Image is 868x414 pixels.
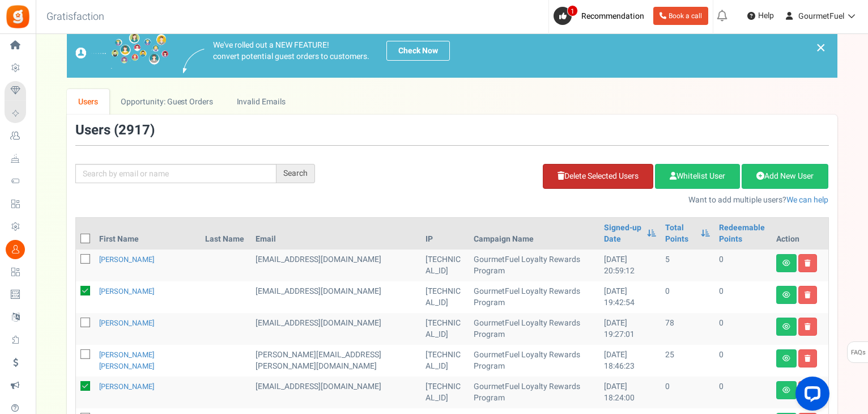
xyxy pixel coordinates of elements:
[599,377,661,408] td: [DATE] 18:24:00
[251,281,421,313] td: [EMAIL_ADDRESS][DOMAIN_NAME]
[75,32,169,69] img: images
[99,286,154,297] a: [PERSON_NAME]
[469,218,599,250] th: Campaign Name
[332,195,829,206] p: Want to add multiple users?
[604,222,642,245] a: Signed-up Date
[99,254,154,265] a: [PERSON_NAME]
[719,222,767,245] a: Redeemable Points
[183,49,205,73] img: images
[665,222,695,245] a: Total Points
[714,345,772,377] td: 0
[421,377,469,408] td: [TECHNICAL_ID]
[655,164,740,189] a: Whitelist User
[99,318,154,328] a: [PERSON_NAME]
[816,41,826,54] a: ×
[805,355,811,362] i: Delete user
[599,313,661,345] td: [DATE] 19:27:01
[714,281,772,313] td: 0
[661,250,714,281] td: 5
[421,250,469,281] td: [TECHNICAL_ID]
[469,281,599,313] td: GourmetFuel Loyalty Rewards Program
[386,41,450,61] a: Check Now
[95,218,201,250] th: First Name
[421,345,469,377] td: [TECHNICAL_ID]
[567,5,578,16] span: 1
[421,218,469,250] th: IP
[661,313,714,345] td: 78
[755,10,774,22] span: Help
[661,345,714,377] td: 25
[34,6,117,28] h3: Gratisfaction
[599,250,661,281] td: [DATE] 20:59:12
[421,281,469,313] td: [TECHNICAL_ID]
[5,4,31,29] img: Gratisfaction
[469,345,599,377] td: GourmetFuel Loyalty Rewards Program
[543,164,653,189] a: Delete Selected Users
[276,164,315,183] div: Search
[599,345,661,377] td: [DATE] 18:46:23
[599,281,661,313] td: [DATE] 19:42:54
[201,218,251,250] th: Last Name
[75,164,276,183] input: Search by email or name
[661,377,714,408] td: 0
[251,218,421,250] th: Email
[743,7,778,25] a: Help
[99,381,154,392] a: [PERSON_NAME]
[469,313,599,345] td: GourmetFuel Loyalty Rewards Program
[782,292,790,298] i: View details
[554,7,649,25] a: 1 Recommendation
[805,292,811,298] i: Delete user
[772,218,828,250] th: Action
[782,323,790,330] i: View details
[67,89,110,115] a: Users
[99,349,154,371] a: [PERSON_NAME] [PERSON_NAME]
[786,194,828,206] a: We can help
[109,89,224,115] a: Opportunity: Guest Orders
[251,345,421,377] td: [PERSON_NAME][EMAIL_ADDRESS][PERSON_NAME][DOMAIN_NAME]
[714,250,772,281] td: 0
[798,10,844,22] span: GourmetFuel
[782,355,790,362] i: View details
[714,377,772,408] td: 0
[782,260,790,267] i: View details
[118,120,150,140] span: 2917
[661,281,714,313] td: 0
[742,164,828,189] a: Add New User
[251,377,421,408] td: [EMAIL_ADDRESS][DOMAIN_NAME]
[782,387,790,394] i: View details
[714,313,772,345] td: 0
[213,40,369,62] p: We've rolled out a NEW FEATURE! convert potential guest orders to customers.
[805,323,811,330] i: Delete user
[805,260,811,267] i: Delete user
[653,7,708,25] a: Book a call
[225,89,297,115] a: Invalid Emails
[421,313,469,345] td: [TECHNICAL_ID]
[581,10,644,22] span: Recommendation
[251,250,421,281] td: [EMAIL_ADDRESS][DOMAIN_NAME]
[850,342,866,364] span: FAQs
[75,123,155,138] h3: Users ( )
[469,250,599,281] td: GourmetFuel Loyalty Rewards Program
[251,313,421,345] td: [EMAIL_ADDRESS][DOMAIN_NAME]
[469,377,599,408] td: GourmetFuel Loyalty Rewards Program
